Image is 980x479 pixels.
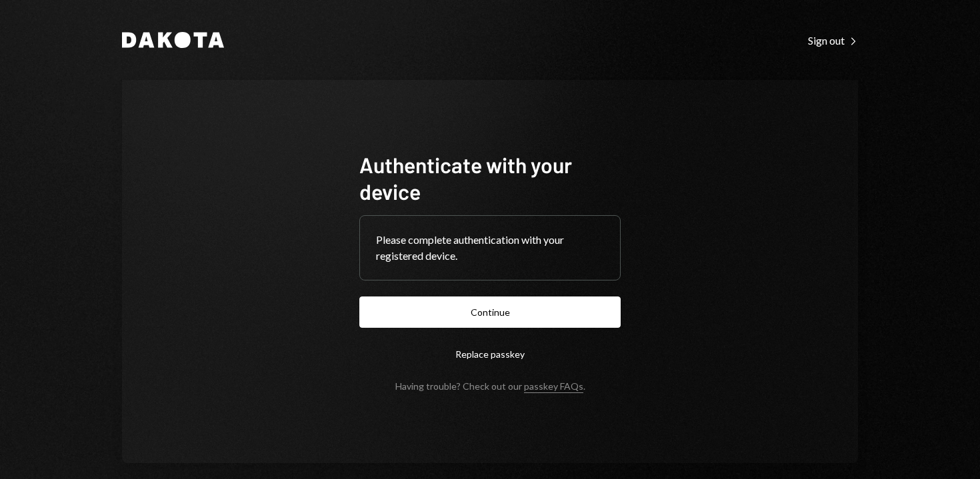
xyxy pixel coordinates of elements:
a: Sign out [808,33,858,47]
a: passkey FAQs [524,380,583,393]
h1: Authenticate with your device [359,151,621,205]
button: Replace passkey [359,338,621,370]
div: Please complete authentication with your registered device. [376,232,604,264]
div: Having trouble? Check out our . [395,380,585,392]
div: Sign out [808,34,858,47]
button: Continue [359,296,621,328]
